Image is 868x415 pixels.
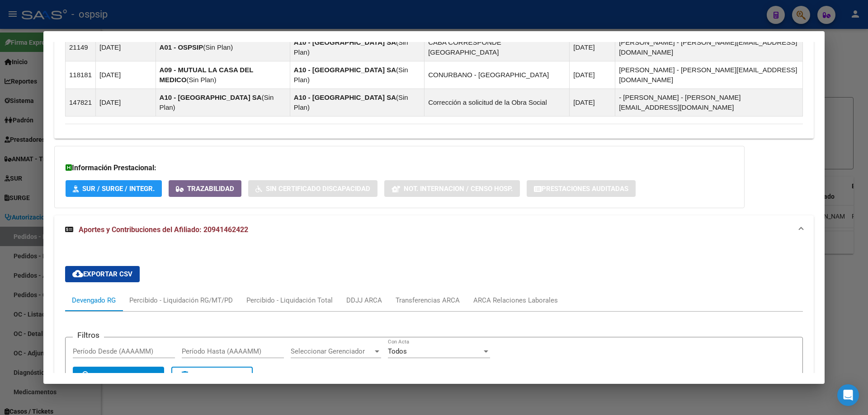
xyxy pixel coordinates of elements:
td: [PERSON_NAME] - [PERSON_NAME][EMAIL_ADDRESS][DOMAIN_NAME] [615,61,803,89]
td: ( ) [156,89,290,117]
button: Trazabilidad [169,180,241,197]
span: Sin Certificado Discapacidad [266,185,370,193]
td: ( ) [290,89,424,117]
button: Borrar Filtros [171,367,253,385]
strong: A01 - OSPSIP [160,43,203,51]
td: ( ) [290,61,424,89]
span: Not. Internacion / Censo Hosp. [404,185,513,193]
span: Borrar Filtros [179,372,245,380]
strong: A10 - [GEOGRAPHIC_DATA] SA [294,93,396,101]
div: Open Intercom Messenger [837,384,859,406]
button: Buscar Registros [73,367,164,385]
h3: Información Prestacional: [66,163,733,173]
div: DDJJ ARCA [346,295,382,305]
td: CABA CORRESPONDE [GEOGRAPHIC_DATA] [425,34,570,61]
span: Seleccionar Gerenciador [291,347,373,355]
td: 21149 [66,34,96,61]
strong: A10 - [GEOGRAPHIC_DATA] SA [294,38,396,46]
td: 118181 [66,61,96,89]
td: ( ) [156,61,290,89]
div: Percibido - Liquidación Total [246,295,333,305]
td: ( ) [156,34,290,61]
div: Transferencias ARCA [396,295,460,305]
span: Sin Plan [205,43,231,51]
td: Corrección a solicitud de la Obra Social [425,89,570,117]
button: Prestaciones Auditadas [527,180,636,197]
span: Trazabilidad [187,185,234,193]
button: Sin Certificado Discapacidad [248,180,377,197]
td: [DATE] [96,89,156,117]
div: Devengado RG [72,295,116,305]
mat-icon: cloud_download [72,268,83,279]
button: Not. Internacion / Censo Hosp. [384,180,520,197]
span: Prestaciones Auditadas [542,185,628,193]
td: [DATE] [96,61,156,89]
strong: A09 - MUTUAL LA CASA DEL MEDICO [160,66,254,84]
button: Exportar CSV [65,266,140,282]
span: Sin Plan [189,76,214,84]
td: [DATE] [570,89,615,117]
td: - [PERSON_NAME] - [PERSON_NAME][EMAIL_ADDRESS][DOMAIN_NAME] [615,89,803,117]
mat-icon: search [81,370,92,381]
span: Exportar CSV [72,270,132,278]
div: Percibido - Liquidación RG/MT/PD [129,295,233,305]
div: ARCA Relaciones Laborales [473,295,558,305]
span: Buscar Registros [81,372,156,380]
span: Todos [388,347,407,355]
td: CONURBANO - [GEOGRAPHIC_DATA] [425,61,570,89]
mat-expansion-panel-header: Aportes y Contribuciones del Afiliado: 20941462422 [54,215,814,244]
td: ( ) [290,34,424,61]
td: 147821 [66,89,96,117]
mat-icon: delete [179,370,190,381]
h3: Filtros [73,330,104,340]
strong: A10 - [GEOGRAPHIC_DATA] SA [294,66,396,74]
button: SUR / SURGE / INTEGR. [66,180,162,197]
td: [DATE] [570,34,615,61]
span: SUR / SURGE / INTEGR. [82,185,155,193]
span: Aportes y Contribuciones del Afiliado: 20941462422 [79,225,248,234]
td: [PERSON_NAME] - [PERSON_NAME][EMAIL_ADDRESS][DOMAIN_NAME] [615,34,803,61]
td: [DATE] [96,34,156,61]
td: [DATE] [570,61,615,89]
strong: A10 - [GEOGRAPHIC_DATA] SA [160,93,262,101]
